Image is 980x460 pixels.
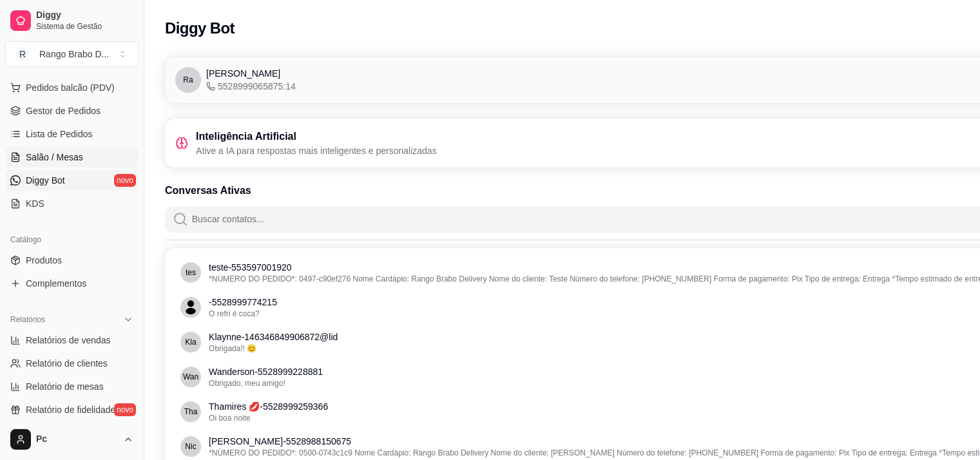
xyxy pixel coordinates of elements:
[183,372,198,382] span: Wanderson
[184,407,198,417] span: Thamires 💋
[26,357,108,370] span: Relatório de clientes
[5,77,139,98] button: Pedidos balcão (PDV)
[26,174,65,187] span: Diggy Bot
[5,193,139,214] a: KDS
[36,434,118,445] span: Pc
[16,48,29,61] span: R
[5,353,139,374] a: Relatório de clientes
[26,277,86,290] span: Complementos
[209,309,260,318] span: O refri é coca?
[26,104,101,117] span: Gestor de Pedidos
[165,18,235,39] h2: Diggy Bot
[26,151,83,164] span: Salão / Mesas
[5,124,139,144] a: Lista de Pedidos
[209,414,251,423] span: Oi boa noite
[186,267,196,278] span: teste
[185,441,196,452] span: Nicolas
[209,344,256,353] span: Obrigada!! 😊
[196,129,437,144] h3: Inteligência Artificial
[5,5,139,36] a: DiggySistema de Gestão
[180,297,201,318] span: avatar
[26,254,62,267] span: Produtos
[26,128,93,140] span: Lista de Pedidos
[206,80,296,93] span: 5528999065875:14
[5,41,139,67] button: Select a team
[26,197,44,210] span: KDS
[36,21,133,32] span: Sistema de Gestão
[36,10,133,21] span: Diggy
[5,399,139,420] a: Relatório de fidelidadenovo
[5,229,139,250] div: Catálogo
[209,379,285,388] span: Obrigado, meu amigo!
[196,144,437,157] p: Ative a IA para respostas mais inteligentes e personalizadas
[26,403,115,416] span: Relatório de fidelidade
[185,337,196,347] span: Klaynne
[5,330,139,350] a: Relatórios de vendas
[5,147,139,168] a: Salão / Mesas
[10,314,45,325] span: Relatórios
[206,67,280,80] span: [PERSON_NAME]
[26,334,111,347] span: Relatórios de vendas
[5,170,139,191] a: Diggy Botnovo
[5,101,139,121] a: Gestor de Pedidos
[5,273,139,294] a: Complementos
[5,376,139,397] a: Relatório de mesas
[183,75,193,85] span: Ra
[5,424,139,455] button: Pc
[39,48,109,61] div: Rango Brabo D ...
[26,380,104,393] span: Relatório de mesas
[165,183,251,198] h3: Conversas Ativas
[5,250,139,271] a: Produtos
[26,81,115,94] span: Pedidos balcão (PDV)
